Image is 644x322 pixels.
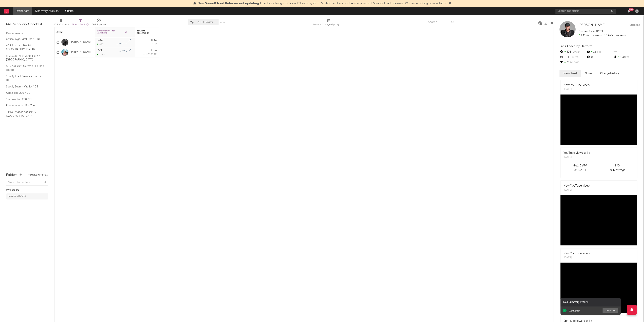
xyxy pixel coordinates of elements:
div: 1k [586,49,613,55]
button: News Feed [559,70,581,77]
div: Edit Columns [54,22,69,27]
svg: Chart title [115,37,133,47]
div: 0 [586,55,613,60]
button: Tracked Artists(5) [28,174,48,176]
span: Tracking Since: [DATE] [579,30,603,32]
div: Filters [72,22,89,27]
div: [DATE] [563,87,590,91]
button: Notes [581,70,596,77]
button: Save [220,22,225,24]
div: Folders [6,173,18,178]
div: YouTube views spike [563,151,590,155]
a: [PERSON_NAME] Assistant / [GEOGRAPHIC_DATA] [6,54,44,62]
div: Spotify Monthly Listeners [97,30,127,34]
a: A&R Assistant German Hip Hop Hotlist [6,64,44,72]
span: : Due to a change to SoundCloud's system, Sodatone does not have any recent Soundcloud releases. ... [197,2,447,5]
span: 0 % [625,56,630,58]
div: Your Summary Exports [560,298,621,306]
div: 16.6k [151,39,157,42]
div: 99 + [629,8,634,11]
div: 23.6k [97,39,103,42]
div: A&R Pipeline [92,17,106,29]
div: WoW % Change (Spotify Monthly Listeners) [313,17,343,29]
span: 112 [146,53,149,56]
div: Artist [57,31,87,33]
div: 887 [97,43,103,46]
div: [DATE] [563,256,590,260]
span: 1.49k fans this week [579,34,602,36]
span: 0 % [596,51,601,53]
div: New YouTube video [563,251,590,256]
div: 100 [613,55,640,60]
div: 324 [559,49,586,55]
div: Filters(5 of 5) [72,17,89,29]
div: Roster 2025 ( 5 ) [8,194,26,199]
div: Spotify Followers [137,30,151,34]
a: Roster 2025(5) [6,193,48,199]
a: Shazam Top 200 / DE [6,97,44,102]
div: [DATE] [563,155,590,159]
a: Dashboard [13,7,32,15]
div: -- [613,49,640,55]
div: Recommended [6,31,48,36]
a: [PERSON_NAME] [70,51,91,54]
span: -29.1 % [571,51,580,53]
div: A&R Pipeline [92,22,106,27]
span: +93.8 % [569,56,579,58]
a: A&R Assistant Hotlist ([GEOGRAPHIC_DATA]) [6,43,44,52]
a: [PERSON_NAME] [579,23,606,27]
div: 254k [97,49,103,52]
input: Search for artists [555,9,616,14]
a: Recommended For You [6,103,44,108]
a: [PERSON_NAME] [70,41,91,44]
button: Change History [596,70,623,77]
div: My Folders [6,188,48,192]
div: +2.39M [561,163,599,168]
span: New SoundCloud Releases not updating [197,2,259,5]
div: 17 x [599,163,636,168]
div: daily average [599,168,636,173]
div: Gentleman [569,309,580,312]
span: Fans Added by Platform [559,45,592,48]
div: [DATE] [563,188,590,192]
a: Critical Algo/Viral Chart - DE [6,37,44,41]
div: New YouTube video [563,184,590,188]
div: 12.8k [97,53,105,56]
div: WoW % Change (Spotify Monthly Listeners) [313,22,343,27]
div: Edit Columns [54,17,69,29]
a: Apple Top 200 / DE [6,91,44,95]
a: Charts [62,7,76,15]
div: on [DATE] [561,168,599,173]
span: +22.8 % [570,61,579,64]
a: Discovery Assistant [32,7,62,15]
div: My Discovery Checklist [6,22,48,27]
input: Search for folders... [6,180,48,186]
button: Untrack [630,23,640,27]
span: Dismiss [449,2,451,5]
input: Search... [426,19,456,25]
button: Download [603,308,618,313]
a: Spotify Search Virality / DE [6,84,44,89]
div: 70 [559,60,586,65]
div: ( ) [143,53,157,56]
a: TikTok Videos Assistant / [GEOGRAPHIC_DATA] [6,110,44,118]
span: 10 [155,43,157,46]
div: New YouTube video [563,83,590,87]
span: -66.1 % [150,53,157,56]
div: 14.3k [151,49,157,52]
svg: Chart title [115,47,133,57]
span: 1.6k fans last week [579,34,626,36]
a: Spotify Track Velocity Chart / DE [6,74,44,82]
span: CAT CE Roster View [196,21,217,24]
button: 99+ [627,9,630,13]
span: ( 5 of 5 ) [79,24,85,26]
div: -1 [559,55,586,60]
